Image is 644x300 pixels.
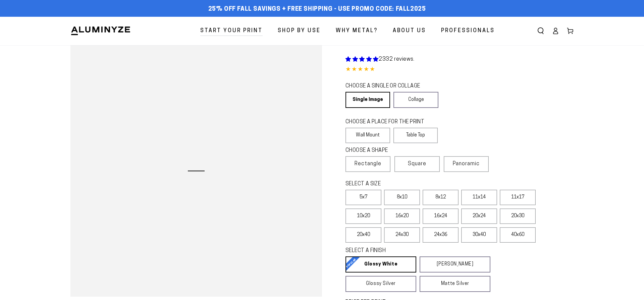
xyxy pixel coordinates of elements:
[393,128,438,143] label: Table Top
[500,208,536,224] label: 20x30
[345,227,381,243] label: 20x40
[345,247,474,255] legend: SELECT A FINISH
[441,26,495,36] span: Professionals
[273,22,326,40] a: Shop By Use
[345,118,432,126] legend: CHOOSE A PLACE FOR THE PRINT
[384,190,420,205] label: 8x10
[423,190,459,205] label: 8x12
[453,161,480,167] span: Panoramic
[423,227,459,243] label: 24x36
[461,227,497,243] label: 30x40
[393,92,438,108] a: Collage
[420,256,490,273] a: [PERSON_NAME]
[345,147,433,155] legend: CHOOSE A SHAPE
[345,180,480,188] legend: SELECT A SIZE
[208,6,426,13] span: 25% off FALL Savings + Free Shipping - Use Promo Code: FALL2025
[461,190,497,205] label: 11x14
[331,22,383,40] a: Why Metal?
[408,160,426,168] span: Square
[384,227,420,243] label: 24x30
[500,190,536,205] label: 11x17
[355,160,381,168] span: Rectangle
[345,190,381,205] label: 5x7
[345,276,416,292] a: Glossy Silver
[436,22,500,40] a: Professionals
[423,208,459,224] label: 16x24
[345,92,390,108] a: Single Image
[345,82,432,90] legend: CHOOSE A SINGLE OR COLLAGE
[345,128,390,143] label: Wall Mount
[388,22,431,40] a: About Us
[200,26,263,36] span: Start Your Print
[420,276,490,292] a: Matte Silver
[336,26,378,36] span: Why Metal?
[461,208,497,224] label: 20x24
[393,26,426,36] span: About Us
[195,22,268,40] a: Start Your Print
[345,256,416,273] a: Glossy White
[500,227,536,243] label: 40x60
[70,26,131,36] img: Aluminyze
[384,208,420,224] label: 16x20
[345,65,574,75] div: 4.85 out of 5.0 stars
[345,208,381,224] label: 10x20
[533,23,548,38] summary: Search our site
[278,26,321,36] span: Shop By Use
